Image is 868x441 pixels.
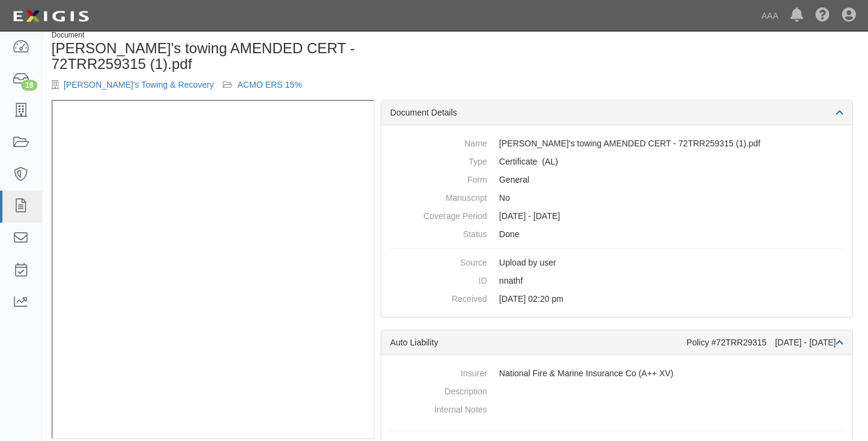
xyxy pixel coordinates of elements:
[390,225,487,240] dt: Status
[390,290,843,308] dd: [DATE] 02:20 pm
[390,171,843,189] dd: General
[815,8,830,23] i: Help Center - Complianz
[51,30,446,41] div: Document
[237,80,302,90] a: ACMO ERS 15%
[390,207,487,222] dt: Coverage Period
[390,152,487,168] dt: Type
[390,364,843,382] dd: National Fire & Marine Insurance Co (A++ XV)
[381,100,852,125] div: Document Details
[390,171,487,186] dt: Form
[390,272,487,287] dt: ID
[390,382,487,397] dt: Description
[686,336,843,348] div: Policy #72TRR29315 [DATE] - [DATE]
[390,189,487,204] dt: Manuscript
[390,189,843,207] dd: No
[390,364,487,379] dt: Insurer
[9,5,93,27] img: logo-5460c22ac91f19d4615b14bd174203de0afe785f0fc80cf4dbbc73dc1793850b.png
[390,134,843,152] dd: [PERSON_NAME]'s towing AMENDED CERT - 72TRR259315 (1).pdf
[390,272,843,290] dd: nnathf
[64,80,214,90] a: [PERSON_NAME]'s Towing & Recovery
[390,225,843,243] dd: Done
[390,152,843,171] dd: Auto Liability
[390,290,487,305] dt: Received
[51,41,446,73] h1: [PERSON_NAME]'s towing AMENDED CERT - 72TRR259315 (1).pdf
[390,336,687,348] div: Auto Liability
[390,207,843,225] dd: [DATE] - [DATE]
[390,134,487,149] dt: Name
[390,400,487,416] dt: Internal Notes
[21,80,38,91] div: 18
[755,4,784,28] a: AAA
[390,253,487,269] dt: Source
[390,253,843,272] dd: Upload by user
